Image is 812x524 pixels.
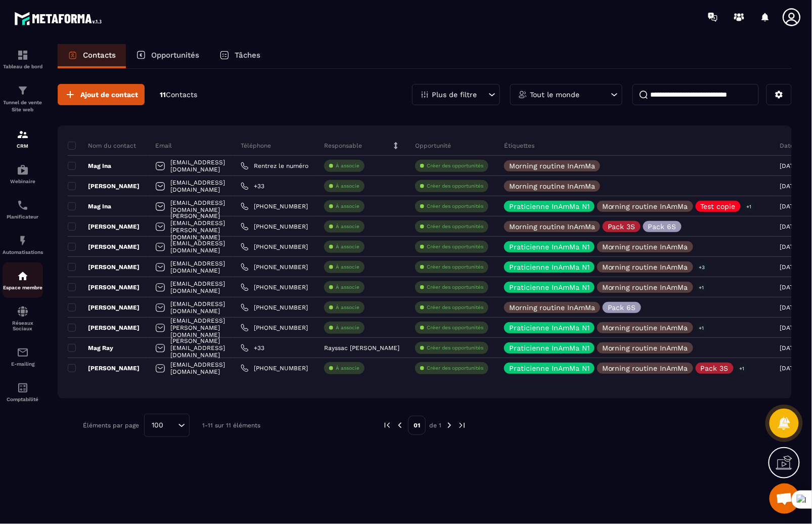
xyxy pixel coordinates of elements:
p: Praticienne InAmMa N1 [509,243,590,250]
p: À associe [336,183,359,190]
p: Tunnel de vente Site web [3,99,43,113]
a: automationsautomationsAutomatisations [3,227,43,263]
img: social-network [17,305,29,318]
a: Opportunités [126,44,209,68]
p: +1 [743,201,755,212]
a: +33 [241,344,264,352]
input: Search for option [167,420,175,431]
p: 01 [408,416,426,435]
p: Morning routine InAmMa [509,183,595,190]
p: Créer des opportunités [427,304,483,311]
a: formationformationTunnel de vente Site web [3,77,43,121]
a: formationformationTableau de bord [3,41,43,77]
p: Responsable [324,142,362,150]
img: formation [17,49,29,61]
p: [PERSON_NAME] [68,303,140,312]
p: de 1 [429,421,441,429]
p: Nom du contact [68,142,136,150]
p: Praticienne InAmMa N1 [509,365,590,372]
a: +33 [241,182,264,190]
p: E-mailing [3,361,43,367]
p: À associe [336,243,359,250]
a: Contacts [58,44,126,68]
p: Tableau de bord [3,64,43,69]
a: [PHONE_NUMBER] [241,303,308,312]
p: Automatisations [3,249,43,255]
p: [PERSON_NAME] [68,324,140,332]
p: À associe [336,304,359,311]
p: À associe [336,284,359,291]
p: 11 [160,90,197,100]
a: [PHONE_NUMBER] [241,223,308,231]
p: Créer des opportunités [427,284,483,291]
p: CRM [3,143,43,149]
a: social-networksocial-networkRéseaux Sociaux [3,298,43,339]
img: scheduler [17,199,29,211]
img: automations [17,235,29,247]
p: Créer des opportunités [427,365,483,372]
span: 100 [148,420,167,431]
img: next [458,421,467,430]
div: Mở cuộc trò chuyện [770,484,800,514]
p: Pack 6S [608,304,636,311]
p: Contacts [83,51,116,60]
button: Ajout de contact [58,84,145,105]
img: formation [17,128,29,141]
a: automationsautomationsEspace membre [3,263,43,298]
a: [PHONE_NUMBER] [241,364,308,372]
p: Tout le monde [530,91,579,98]
p: Comptabilité [3,397,43,402]
p: À associe [336,223,359,230]
p: Morning routine InAmMa [602,243,688,250]
p: À associe [336,203,359,210]
p: Praticienne InAmMa N1 [509,203,590,210]
p: Test copie [701,203,736,210]
div: Search for option [144,414,190,437]
p: Morning routine InAmMa [602,344,688,352]
p: Éléments par page [83,422,139,429]
p: Morning routine InAmMa [509,304,595,311]
a: [PHONE_NUMBER] [241,283,308,291]
p: [PERSON_NAME] [68,182,140,190]
p: Mag Ina [68,162,111,170]
p: Créer des opportunités [427,162,483,169]
p: Créer des opportunités [427,183,483,190]
p: Morning routine InAmMa [509,223,595,230]
p: Mag Ina [68,202,111,210]
img: prev [383,421,392,430]
p: [PERSON_NAME] [68,223,140,231]
img: email [17,346,29,359]
p: Praticienne InAmMa N1 [509,324,590,331]
p: Créer des opportunités [427,344,483,352]
p: Pack 3S [608,223,636,230]
p: Morning routine InAmMa [509,162,595,169]
a: [PHONE_NUMBER] [241,243,308,251]
a: formationformationCRM [3,121,43,156]
p: Plus de filtre [432,91,477,98]
a: schedulerschedulerPlanificateur [3,192,43,227]
p: Réseaux Sociaux [3,320,43,331]
p: Tâches [235,51,260,60]
p: Pack 3S [701,365,729,372]
img: next [445,421,454,430]
p: Morning routine InAmMa [602,284,688,291]
p: Créer des opportunités [427,243,483,250]
a: [PHONE_NUMBER] [241,263,308,271]
p: Créer des opportunités [427,223,483,230]
p: 1-11 sur 11 éléments [202,422,260,429]
p: Morning routine InAmMa [602,264,688,271]
p: À associe [336,264,359,271]
p: À associe [336,324,359,331]
img: automations [17,164,29,176]
p: Créer des opportunités [427,324,483,331]
p: Morning routine InAmMa [602,324,688,331]
a: automationsautomationsWebinaire [3,156,43,192]
a: [PHONE_NUMBER] [241,202,308,210]
a: Tâches [209,44,270,68]
img: logo [14,9,105,28]
p: [PERSON_NAME] [68,364,140,372]
p: Étiquettes [504,142,534,150]
p: Opportunités [151,51,199,60]
p: Pack 6S [648,223,676,230]
p: [PERSON_NAME] [68,243,140,251]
